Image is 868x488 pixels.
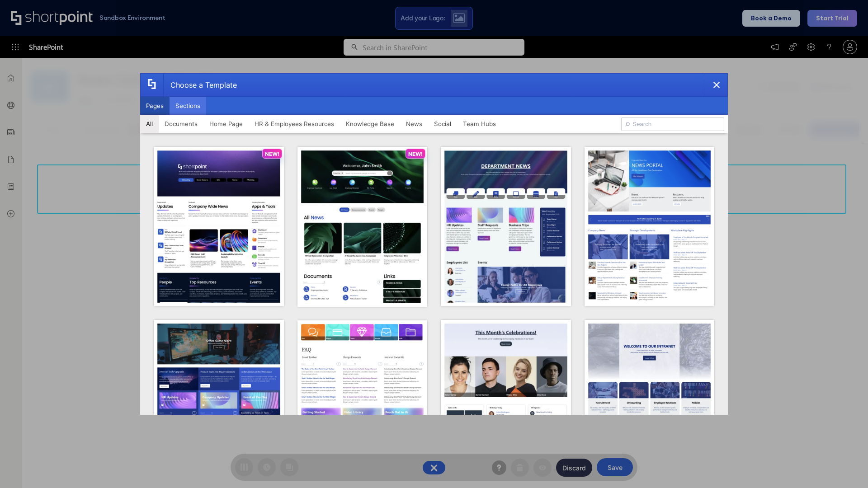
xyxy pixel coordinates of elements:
div: Choose a Template [163,74,237,96]
button: News [400,115,428,133]
button: Pages [140,97,170,115]
button: Team Hubs [457,115,502,133]
button: Knowledge Base [340,115,400,133]
button: HR & Employees Resources [249,115,340,133]
button: Home Page [203,115,249,133]
iframe: Chat Widget [823,445,868,488]
p: NEW! [408,150,423,157]
p: NEW! [265,150,279,157]
div: template selector [140,73,728,415]
button: All [140,115,159,133]
button: Sections [170,97,206,115]
button: Social [428,115,457,133]
button: Documents [159,115,203,133]
input: Search [621,117,724,131]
